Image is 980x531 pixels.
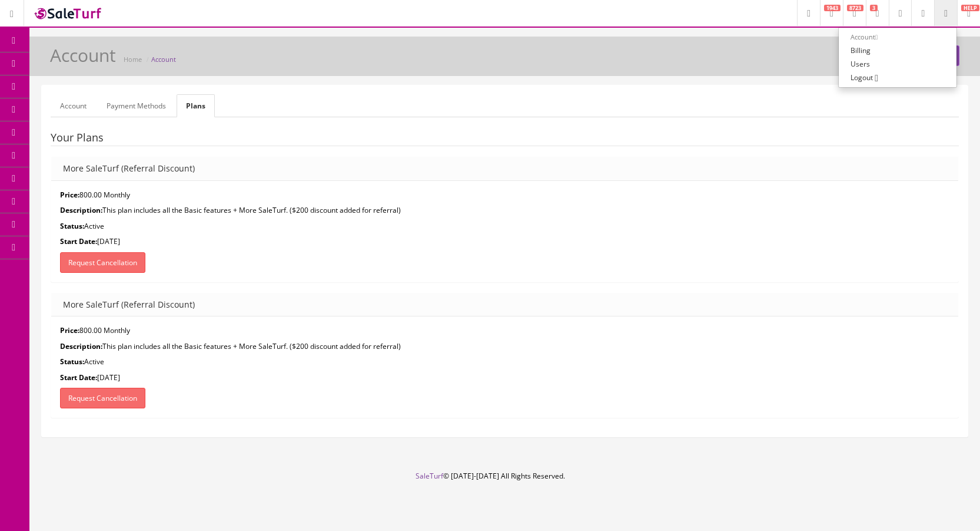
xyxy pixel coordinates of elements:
[151,55,176,64] a: Account
[50,45,116,65] h1: Account
[124,55,142,64] a: Home
[824,5,841,11] span: 1943
[97,94,175,117] a: Payment Methods
[60,236,97,246] strong: Start Date:
[60,325,79,335] strong: Price:
[51,94,96,117] a: Account
[60,205,102,215] strong: Description:
[60,372,949,383] p: [DATE]
[60,388,145,408] button: Request Cancellation
[839,57,956,71] a: Users
[416,471,443,481] a: SaleTurf
[851,72,873,83] span: Logout
[60,341,102,351] strong: Description:
[63,164,946,173] h4: More SaleTurf (Referral Discount)
[51,132,959,146] legend: Your Plans
[870,5,878,11] span: 3
[60,221,949,232] p: Active
[60,221,84,231] strong: Status:
[60,236,949,247] p: [DATE]
[33,5,104,21] img: SaleTurf
[60,357,84,367] strong: Status:
[60,357,949,367] p: Active
[847,5,863,11] span: 8723
[839,31,956,44] li: Account
[60,252,145,273] button: Request Cancellation
[60,325,949,336] p: 800.00 Monthly
[63,300,946,309] h4: More SaleTurf (Referral Discount)
[60,341,949,352] p: This plan includes all the Basic features + More SaleTurf. ($200 discount added for referral)
[839,71,956,84] a: Logout
[60,205,949,216] p: This plan includes all the Basic features + More SaleTurf. ($200 discount added for referral)
[60,190,949,200] p: 800.00 Monthly
[961,5,979,11] span: HELP
[177,94,215,117] a: Plans
[60,372,97,382] strong: Start Date:
[839,44,956,57] a: Billing
[60,190,79,200] strong: Price:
